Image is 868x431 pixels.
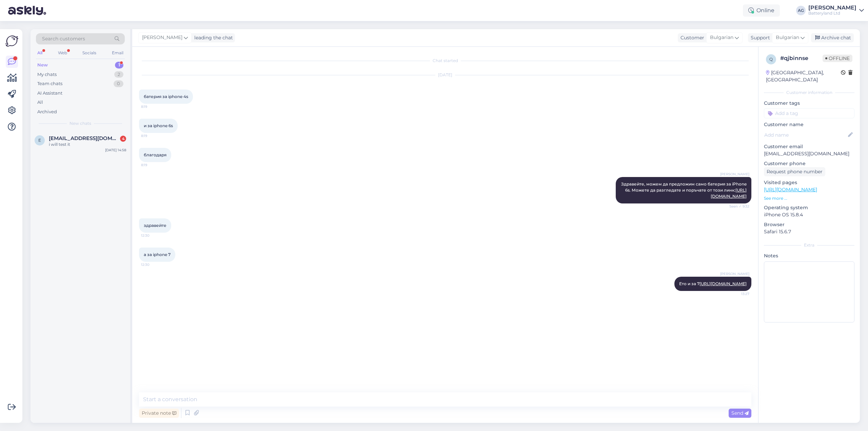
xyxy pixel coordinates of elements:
[764,143,854,150] p: Customer email
[144,123,173,128] span: и за iphone 6s
[764,90,854,96] div: Customer information
[808,5,856,11] div: [PERSON_NAME]
[764,187,817,193] a: [URL][DOMAIN_NAME]
[141,104,166,109] span: 8:19
[764,100,854,107] p: Customer tags
[823,55,852,62] span: Offline
[141,262,166,267] span: 12:30
[81,48,98,57] div: Socials
[764,204,854,211] p: Operating system
[764,252,854,259] p: Notes
[748,34,770,41] div: Support
[731,410,749,416] span: Send
[142,34,182,41] span: [PERSON_NAME]
[114,71,123,78] div: 2
[37,62,48,68] div: New
[811,33,854,42] div: Archive chat
[764,242,854,248] div: Extra
[710,34,733,41] span: Bulgarian
[37,90,62,97] div: AI Assistant
[57,48,68,57] div: Web
[114,80,123,87] div: 0
[743,4,780,17] div: Online
[105,148,126,153] div: [DATE] 14:58
[766,69,841,83] div: [GEOGRAPHIC_DATA], [GEOGRAPHIC_DATA]
[724,204,749,209] span: Seen ✓ 9:32
[141,233,166,238] span: 12:30
[37,109,57,115] div: Archived
[49,141,126,148] div: i will test it
[764,221,854,228] p: Browser
[808,5,864,16] a: [PERSON_NAME]Batteryland Ltd
[120,136,126,142] div: 4
[144,94,188,99] span: батерия за iphone 4s
[780,54,823,62] div: # qjbinnse
[49,135,119,141] span: eduardharsing@yahoo.com
[764,131,847,139] input: Add name
[764,108,854,118] input: Add a tag
[699,281,747,286] a: [URL][DOMAIN_NAME]
[42,35,85,42] span: Search customers
[764,121,854,128] p: Customer name
[679,281,747,286] span: Ето и за 7
[764,195,854,201] p: See more ...
[111,48,125,57] div: Email
[139,72,751,78] div: [DATE]
[37,99,43,106] div: All
[115,62,123,68] div: 1
[764,179,854,186] p: Visited pages
[764,167,825,176] div: Request phone number
[764,211,854,218] p: iPhone OS 15.8.4
[144,152,166,157] span: благодаря
[769,57,773,62] span: q
[724,291,749,296] span: 13:27
[192,34,233,41] div: leading the chat
[776,34,799,41] span: Bulgarian
[764,150,854,157] p: [EMAIL_ADDRESS][DOMAIN_NAME]
[678,34,704,41] div: Customer
[5,35,18,47] img: Askly Logo
[38,138,41,143] span: e
[764,160,854,167] p: Customer phone
[764,228,854,235] p: Safari 15.6.7
[70,120,91,126] span: New chats
[808,11,856,16] div: Batteryland Ltd
[36,48,44,57] div: All
[139,409,179,418] div: Private note
[144,223,166,228] span: здравейте
[141,162,166,168] span: 8:19
[720,271,749,276] span: [PERSON_NAME]
[37,80,62,87] div: Team chats
[141,133,166,138] span: 8:19
[796,6,806,15] div: AG
[37,71,57,78] div: My chats
[139,58,751,64] div: Chat started
[720,172,749,177] span: [PERSON_NAME]
[144,252,171,257] span: а за iphone 7
[621,181,748,199] span: Здравейте, можем да предложим само батерия за iPhone 6s. Можете да разгледате и поръчате от този ...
